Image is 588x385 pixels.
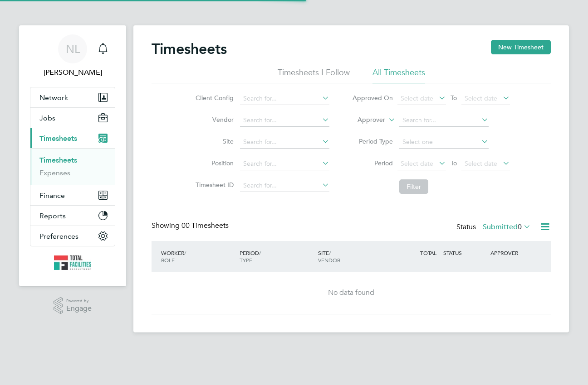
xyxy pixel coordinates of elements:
label: Position [193,159,234,167]
img: tfrecruitment-logo-retina.png [54,255,91,270]
a: Expenses [39,168,70,177]
label: Site [193,137,234,145]
span: Preferences [39,232,78,241]
h2: Timesheets [152,40,227,58]
span: Select date [401,94,433,102]
span: Select date [465,94,497,102]
div: STATUS [441,245,488,261]
label: Submitted [483,222,531,231]
input: Search for... [240,158,329,170]
label: Approver [344,115,385,125]
span: Network [39,93,68,102]
input: Search for... [240,114,329,127]
input: Search for... [240,179,329,192]
span: VENDOR [318,256,340,264]
span: Timesheets [39,134,77,143]
div: Status [456,221,533,234]
span: Select date [465,159,497,168]
span: Select date [401,159,433,168]
button: Reports [30,206,115,226]
div: Showing [152,221,230,231]
li: All Timesheets [372,67,425,83]
span: Nicola Lawrence [30,67,115,78]
span: Jobs [39,114,55,122]
span: Finance [39,191,65,200]
div: No data found [161,288,542,298]
button: Network [30,87,115,107]
span: TYPE [240,256,252,264]
span: Reports [39,212,66,220]
button: Timesheets [30,128,115,148]
span: 00 Timesheets [181,221,229,230]
a: NL[PERSON_NAME] [30,34,115,78]
button: New Timesheet [491,40,551,54]
button: Jobs [30,108,115,128]
div: WORKER [159,245,237,268]
button: Finance [30,185,115,205]
span: / [329,249,331,256]
label: Client Config [193,94,234,102]
li: Timesheets I Follow [278,67,350,83]
label: Timesheet ID [193,181,234,189]
input: Search for... [399,114,489,127]
span: To [448,157,460,169]
label: Approved On [352,94,393,102]
label: Vendor [193,115,234,124]
input: Search for... [240,92,329,105]
div: Timesheets [30,148,115,185]
a: Timesheets [39,156,77,164]
div: APPROVER [488,245,535,261]
span: TOTAL [420,249,436,256]
span: NL [66,43,80,55]
div: PERIOD [237,245,316,268]
button: Filter [399,179,428,194]
a: Go to home page [30,255,115,270]
nav: Main navigation [19,25,126,286]
span: 0 [518,222,522,231]
label: Period Type [352,137,393,145]
input: Select one [399,136,489,149]
a: Powered byEngage [54,297,92,314]
label: Period [352,159,393,167]
span: / [184,249,186,256]
span: Powered by [66,297,92,305]
span: / [259,249,261,256]
span: To [448,92,460,104]
input: Search for... [240,136,329,149]
span: ROLE [161,256,175,264]
span: Engage [66,305,92,313]
div: SITE [316,245,394,268]
button: Preferences [30,226,115,246]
